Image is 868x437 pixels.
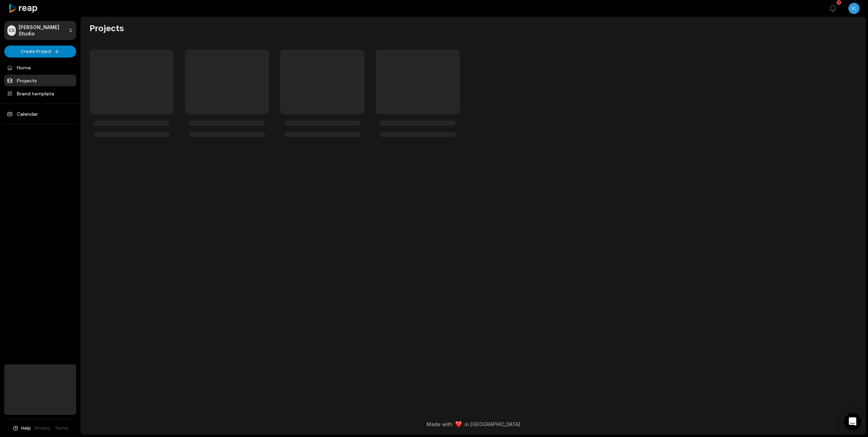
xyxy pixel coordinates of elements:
[455,421,462,428] img: heart emoji
[19,24,66,37] p: [PERSON_NAME] Studio
[21,425,31,431] span: Help
[4,75,76,86] a: Projects
[55,425,68,431] a: Terms
[4,108,76,120] a: Calendar
[4,62,76,73] a: Home
[7,25,16,36] div: CS
[12,425,31,431] button: Help
[844,413,861,430] div: Open Intercom Messenger
[4,46,76,58] button: Create Project
[87,421,859,428] div: Made with in [GEOGRAPHIC_DATA]
[35,425,51,431] a: Privacy
[89,23,124,34] h2: Projects
[4,88,76,99] a: Brand template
